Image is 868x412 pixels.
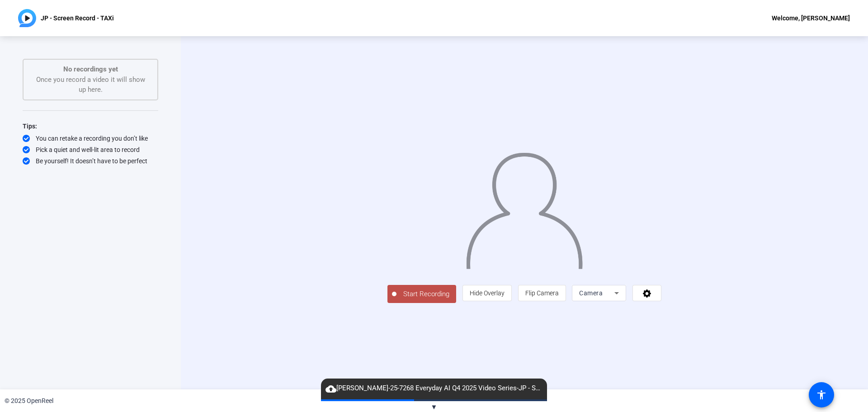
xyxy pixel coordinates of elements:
p: JP - Screen Record - TAXi [41,13,114,24]
span: Camera [579,289,603,297]
img: OpenReel logo [18,9,36,27]
div: Welcome, [PERSON_NAME] [772,13,850,24]
span: ▼ [431,403,438,411]
div: Tips: [23,121,158,132]
button: Flip Camera [518,285,566,301]
div: You can retake a recording you don’t like [23,134,158,143]
span: [PERSON_NAME]-25-7268 Everyday AI Q4 2025 Video Series-JP - Screen Record - TAXi-1758751966552-we... [321,383,547,394]
mat-icon: accessibility [816,389,827,400]
span: Hide Overlay [470,289,505,297]
div: Be yourself! It doesn’t have to be perfect [23,156,158,166]
button: Hide Overlay [462,285,512,301]
div: © 2025 OpenReel [5,396,53,406]
button: Start Recording [387,285,456,303]
mat-icon: cloud_upload [325,384,336,394]
div: Once you record a video it will show up here. [33,64,148,95]
img: overlay [465,146,584,269]
span: Flip Camera [525,289,559,297]
span: Start Recording [396,289,456,299]
p: No recordings yet [33,64,148,75]
div: Pick a quiet and well-lit area to record [23,145,158,154]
